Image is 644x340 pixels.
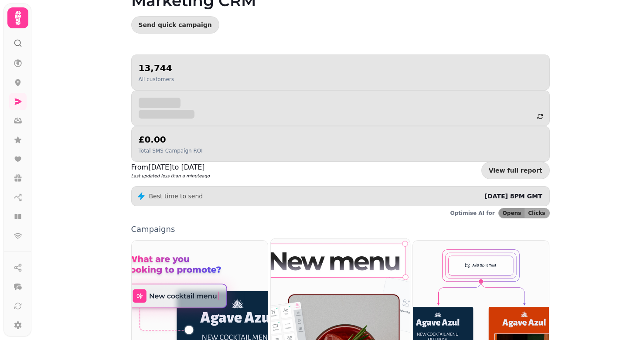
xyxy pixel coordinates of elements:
span: [DATE] 8PM GMT [485,193,542,200]
span: Opens [503,211,521,216]
button: Opens [499,208,525,218]
button: Clicks [525,208,549,218]
h2: £0.00 [139,133,203,146]
p: Optimise AI for [450,210,495,217]
span: Clicks [528,211,545,216]
h2: 13,744 [139,62,174,74]
p: Total SMS Campaign ROI [139,147,203,154]
button: Send quick campaign [131,16,219,34]
p: Last updated less than a minute ago [131,173,210,179]
button: refresh [533,109,548,124]
p: Campaigns [131,225,550,233]
p: Best time to send [149,192,203,201]
span: Send quick campaign [139,22,212,28]
a: View full report [481,162,550,179]
p: All customers [139,76,174,83]
p: From [DATE] to [DATE] [131,162,210,173]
